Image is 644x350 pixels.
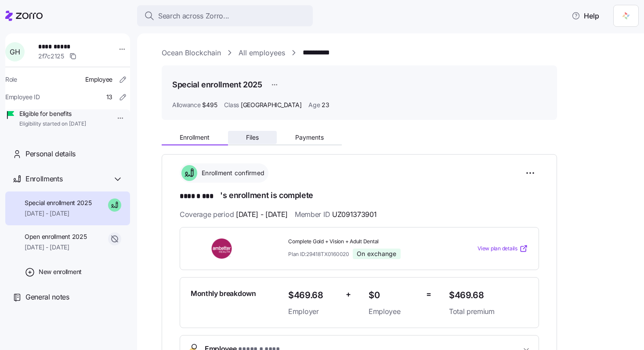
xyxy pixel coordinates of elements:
[288,238,442,245] span: Complete Gold + Vision + Adult Dental
[25,243,87,252] span: [DATE] - [DATE]
[191,288,256,299] span: Monthly breakdown
[191,238,254,259] img: Ambetter
[241,101,301,109] span: [GEOGRAPHIC_DATA]
[19,109,86,118] span: Eligible for benefits
[295,134,324,141] span: Payments
[449,306,528,317] span: Total premium
[10,48,20,55] span: G H
[619,9,633,23] img: 5711ede7-1a95-4d76-b346-8039fc8124a1-1741415864132.png
[246,134,259,141] span: Files
[224,101,239,109] span: Class
[5,75,17,84] span: Role
[25,232,87,241] span: Open enrollment 2025
[369,306,419,317] span: Employee
[332,209,376,220] span: UZ091373901
[572,11,599,21] span: Help
[564,7,606,25] button: Help
[25,173,62,184] span: Enrollments
[288,306,339,317] span: Employer
[288,250,349,258] span: Plan ID: 29418TX0160020
[478,244,528,253] a: View plan details
[25,148,76,159] span: Personal details
[25,198,92,207] span: Special enrollment 2025
[295,209,376,220] span: Member ID
[346,288,351,301] span: +
[39,267,82,276] span: New enrollment
[180,190,539,202] h1: 's enrollment is complete
[172,79,262,90] h1: Special enrollment 2025
[106,93,112,101] span: 13
[236,209,288,220] span: [DATE] - [DATE]
[202,101,217,109] span: $495
[478,245,517,253] span: View plan details
[357,250,397,258] span: On exchange
[172,101,200,109] span: Allowance
[25,209,92,218] span: [DATE] - [DATE]
[322,101,329,109] span: 23
[199,169,264,177] span: Enrollment confirmed
[19,120,86,128] span: Eligibility started on [DATE]
[239,47,285,58] a: All employees
[180,134,210,141] span: Enrollment
[426,288,431,301] span: =
[449,288,528,303] span: $469.68
[158,11,229,22] span: Search across Zorro...
[5,93,40,101] span: Employee ID
[369,288,419,303] span: $0
[85,75,112,84] span: Employee
[162,47,221,58] a: Ocean Blockchain
[288,288,339,303] span: $469.68
[180,209,288,220] span: Coverage period
[38,52,64,61] span: 2f7c2125
[25,292,69,303] span: General notes
[137,5,313,26] button: Search across Zorro...
[308,101,320,109] span: Age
